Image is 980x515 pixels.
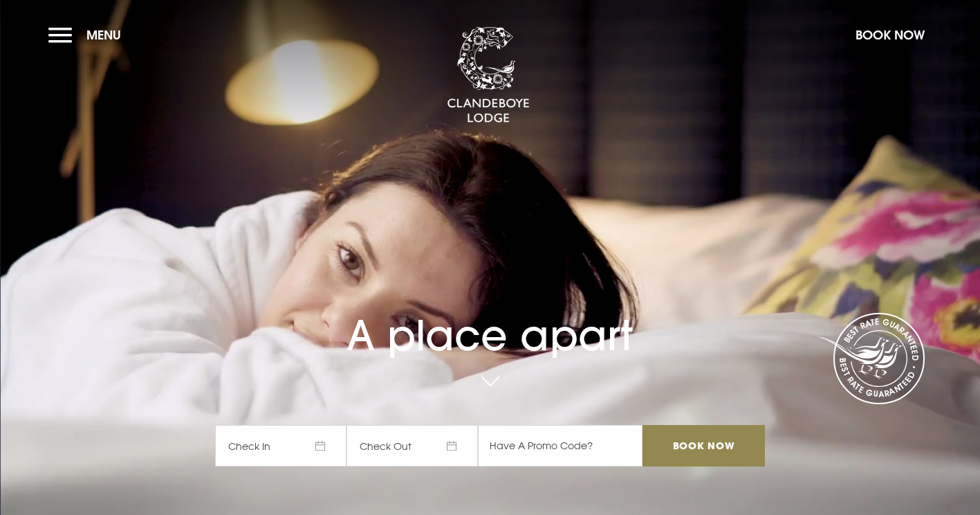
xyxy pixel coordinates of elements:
[48,20,128,50] button: Menu
[849,20,932,50] button: Book Now
[215,425,346,467] span: Check In
[215,279,764,360] h1: A place apart
[478,425,642,467] input: Have A Promo Code?
[447,27,530,124] img: Clandeboye Lodge
[642,425,764,467] input: Book Now
[86,27,121,43] span: Menu
[346,425,478,467] span: Check Out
